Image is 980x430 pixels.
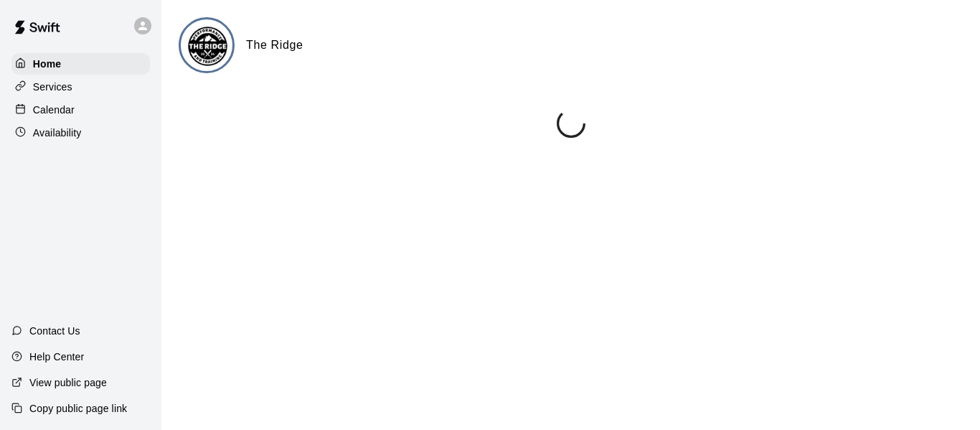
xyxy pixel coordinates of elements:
[181,19,235,73] img: The Ridge logo
[29,375,107,390] p: View public page
[33,57,62,71] p: Home
[33,126,82,140] p: Availability
[11,122,150,144] a: Availability
[11,76,150,98] a: Services
[33,103,75,117] p: Calendar
[29,350,84,364] p: Help Center
[29,324,80,338] p: Contact Us
[246,36,303,55] h6: The Ridge
[33,80,72,94] p: Services
[29,401,127,416] p: Copy public page link
[11,53,150,75] a: Home
[11,99,150,121] a: Calendar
